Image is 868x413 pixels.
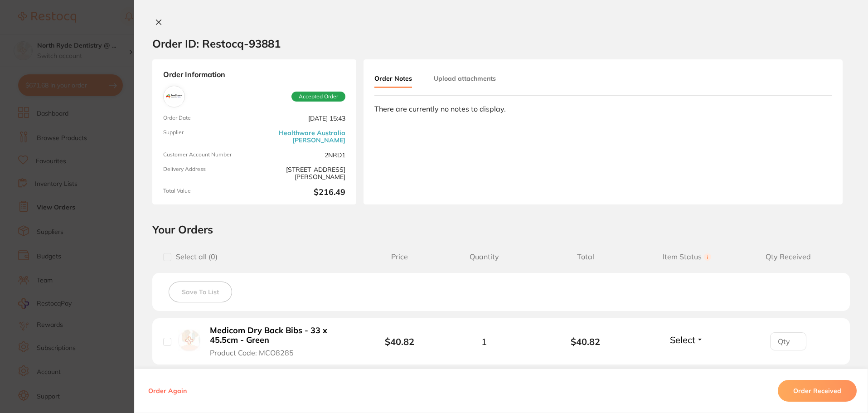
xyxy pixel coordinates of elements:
[258,129,345,144] a: Healthware Australia [PERSON_NAME]
[163,129,251,144] span: Supplier
[163,151,251,159] span: Customer Account Number
[163,70,345,78] strong: Order Information
[152,37,281,50] h2: Order ID: Restocq- 93881
[163,188,251,197] span: Total Value
[258,166,345,180] span: [STREET_ADDRESS][PERSON_NAME]
[291,92,345,102] span: Accepted Order
[169,282,232,302] button: Save To List
[535,253,636,261] span: Total
[667,334,706,345] button: Select
[171,253,218,261] span: Select all ( 0 )
[481,336,487,347] span: 1
[385,336,414,347] b: $40.82
[670,334,695,345] span: Select
[636,253,738,261] span: Item Status
[258,151,345,159] span: 2NRD1
[178,330,200,352] img: Medicom Dry Back Bibs - 33 x 45.5cm - Green
[165,88,183,105] img: Healthware Australia Ridley
[258,188,345,197] b: $216.49
[535,336,636,347] b: $40.82
[434,70,496,87] button: Upload attachments
[163,115,251,122] span: Order Date
[374,70,412,88] button: Order Notes
[433,253,535,261] span: Quantity
[737,253,839,261] span: Qty Received
[210,349,294,357] span: Product Code: MCO8285
[145,387,189,395] button: Order Again
[210,326,350,345] b: Medicom Dry Back Bibs - 33 x 45.5cm - Green
[258,115,345,122] span: [DATE] 15:43
[770,332,806,350] input: Qty
[207,326,353,357] button: Medicom Dry Back Bibs - 33 x 45.5cm - Green Product Code: MCO8285
[366,253,433,261] span: Price
[152,223,850,236] h2: Your Orders
[163,166,251,180] span: Delivery Address
[778,380,857,402] button: Order Received
[374,105,832,113] div: There are currently no notes to display.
